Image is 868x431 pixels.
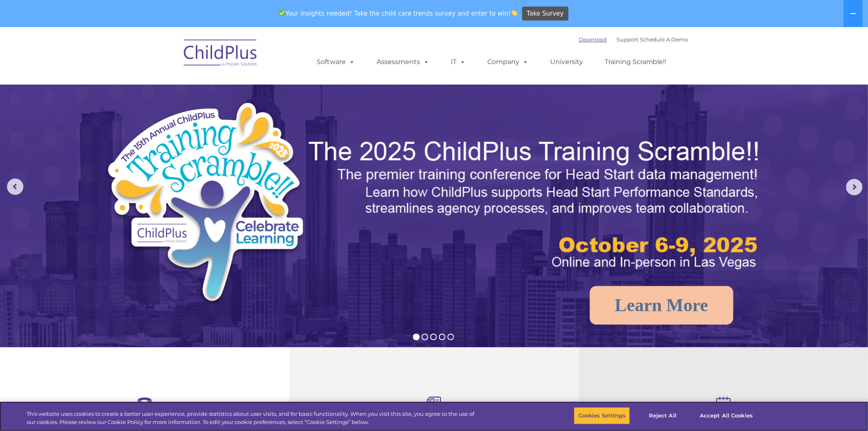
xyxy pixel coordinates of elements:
a: Training Scramble!! [596,54,675,70]
font: | [579,36,688,43]
img: 👏 [511,10,517,16]
a: IT [443,54,474,70]
span: Take Survey [527,7,564,21]
a: Download [579,36,607,43]
button: Close [846,407,864,425]
a: Support [617,36,638,43]
button: Accept All Cookies [695,407,757,424]
button: Reject All [637,407,688,424]
span: Last name [114,54,139,60]
img: ChildPlus by Procare Solutions [180,34,262,75]
span: Phone number [114,88,149,94]
a: Software [308,54,363,70]
a: Schedule A Demo [640,36,688,43]
a: Learn More [590,286,733,325]
a: University [542,54,591,70]
img: ✅ [279,10,285,16]
span: Your insights needed! Take the child care trends survey and enter to win! [275,5,521,21]
div: This website uses cookies to create a better user experience, provide statistics about user visit... [27,410,477,426]
a: Assessments [368,54,437,70]
a: Company [479,54,537,70]
a: Take Survey [522,7,569,21]
button: Cookies Settings [574,407,630,424]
